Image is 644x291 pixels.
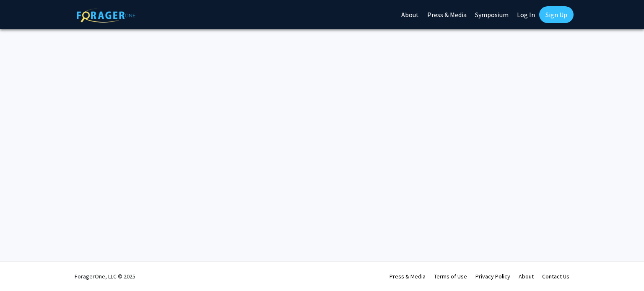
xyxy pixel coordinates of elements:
[519,273,534,280] a: About
[434,273,467,280] a: Terms of Use
[75,262,135,291] div: ForagerOne, LLC © 2025
[539,6,574,23] a: Sign Up
[542,273,569,280] a: Contact Us
[77,8,135,23] img: ForagerOne Logo
[390,273,426,280] a: Press & Media
[475,273,510,280] a: Privacy Policy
